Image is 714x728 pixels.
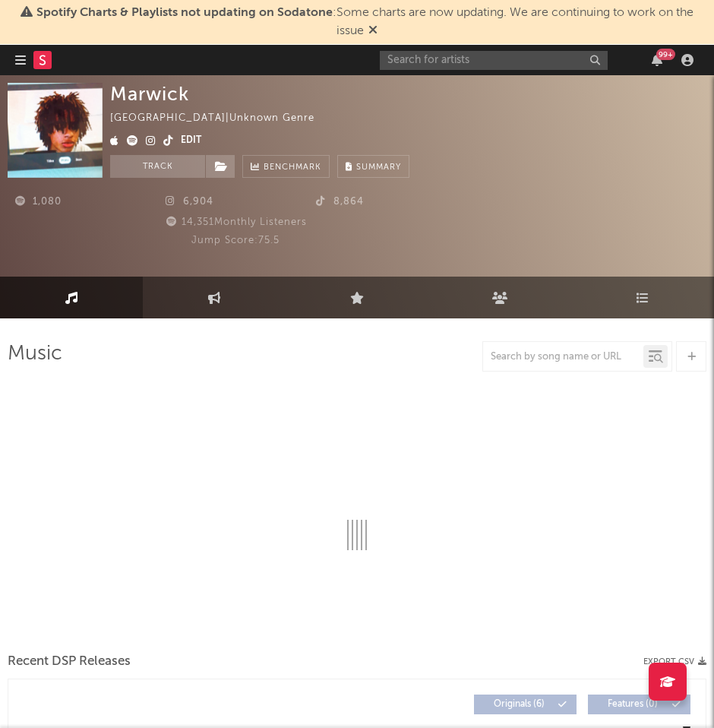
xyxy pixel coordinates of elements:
button: Edit [181,132,201,150]
span: Originals ( 6 ) [484,700,554,709]
span: Jump Score: 75.5 [191,236,280,245]
span: Features ( 0 ) [598,700,668,709]
button: Originals(6) [474,695,577,714]
span: Recent DSP Releases [8,653,131,671]
a: Benchmark [242,155,330,178]
span: : Some charts are now updating. We are continuing to work on the issue [36,7,693,37]
button: Track [110,155,205,178]
div: 99 + [656,49,675,60]
span: Spotify Charts & Playlists not updating on Sodatone [36,7,333,19]
button: 99+ [652,54,662,66]
button: Export CSV [643,657,706,666]
span: Benchmark [264,159,321,177]
span: 14,351 Monthly Listeners [164,217,307,227]
span: 1,080 [15,197,62,207]
div: Marwick [110,83,189,105]
div: [GEOGRAPHIC_DATA] | Unknown Genre [110,109,332,128]
span: Dismiss [368,25,378,37]
input: Search by song name or URL [483,351,643,363]
span: 8,864 [316,197,364,207]
span: 6,904 [166,197,213,207]
button: Features(0) [588,695,690,714]
input: Search for artists [380,51,608,70]
span: Summary [356,163,401,172]
button: Summary [337,155,409,178]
